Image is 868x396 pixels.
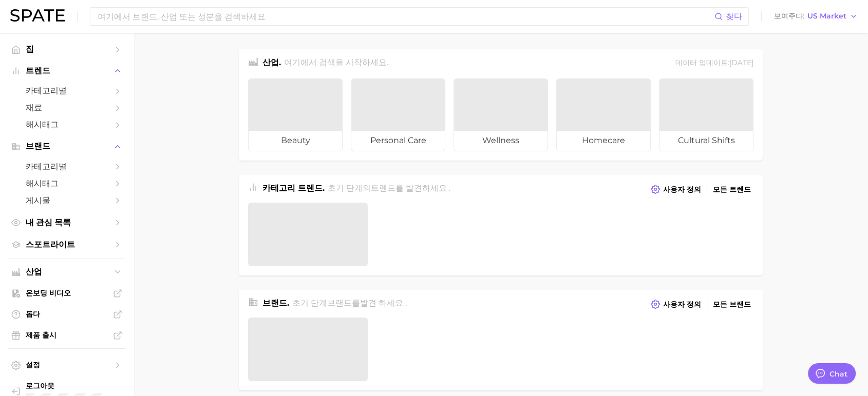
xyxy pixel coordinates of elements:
button: 트렌드 [8,63,125,78]
button: 산업 [8,264,125,280]
font: 트렌드 [371,183,395,193]
font: 여기에서 검색을 시작하세요. [284,57,388,67]
a: 온보딩 비디오 [8,285,125,301]
font: 브랜드 [262,298,287,308]
font: 모든 트렌드 [713,185,751,194]
a: 설정 [8,357,125,373]
a: 해시태그 [8,175,125,192]
span: wellness [454,130,548,151]
a: 재료 [8,100,125,116]
font: . [323,183,325,193]
font: 스포트라이트 [26,240,75,249]
a: 스포트라이트 [8,236,125,253]
input: 여기에서 브랜드, 산업 또는 성분을 검색하세요 [97,8,714,25]
font: 사용자 정의 [663,300,701,309]
font: 내 관심 목록 [26,217,71,227]
font: 로그아웃 [26,381,54,390]
a: 카테고리별 [8,83,125,100]
button: 사용자 정의 [648,297,704,311]
font: 브랜드를 [327,298,360,308]
font: . [449,183,450,193]
a: 모든 브랜드 [710,298,753,311]
div: [DATE] [675,56,753,70]
font: 산업 [26,267,42,276]
font: 산업. [262,57,281,67]
font: 초기 단계 [292,298,327,308]
span: personal care [351,130,445,151]
a: personal care [351,78,445,151]
font: 온보딩 비디오 [26,288,71,298]
span: homecare [557,130,650,151]
font: 해시태그 [26,120,59,129]
a: 돕다 [8,306,125,322]
font: . [405,298,407,308]
font: 카테고리별 [26,86,67,95]
font: 제품 출시 [26,330,56,340]
font: 브랜드 [26,141,50,151]
font: 모든 브랜드 [713,300,751,309]
span: US Market [807,13,846,19]
a: 제품 출시 [8,327,125,343]
font: 카테고리별 [26,162,67,171]
a: 모든 트렌드 [710,183,753,196]
a: 내 관심 목록 [8,214,125,231]
font: 발견 하세요 [360,298,403,308]
a: 해시태그 [8,116,125,133]
a: homecare [556,78,651,151]
span: cultural shifts [659,130,753,151]
font: 사용자 정의 [663,185,701,194]
font: 집 [26,44,34,54]
a: beauty [248,78,343,151]
span: beauty [249,130,342,151]
button: 사용자 정의 [648,182,704,196]
font: 초기 단계의 [328,183,371,193]
font: 설정 [26,360,40,369]
font: 찾다 [726,11,742,21]
font: 게시물 [26,195,50,205]
button: 브랜드 [8,138,125,154]
font: 카테고리 트렌드 [262,183,323,193]
font: 재료 [26,103,42,112]
font: 트렌드 [26,66,50,75]
font: . [287,298,289,308]
img: 큰물 [10,9,65,22]
a: cultural shifts [659,78,753,151]
a: 카테고리별 [8,159,125,175]
button: 보여주다US Market [771,10,860,23]
font: 를 발견하세요 [395,183,447,193]
font: 데이터 업데이트: [675,58,729,67]
font: 보여주다 [774,11,803,21]
a: 집 [8,41,125,58]
font: 돕다 [26,309,40,319]
a: 게시물 [8,192,125,209]
a: wellness [454,78,548,151]
font: 해시태그 [26,179,59,188]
